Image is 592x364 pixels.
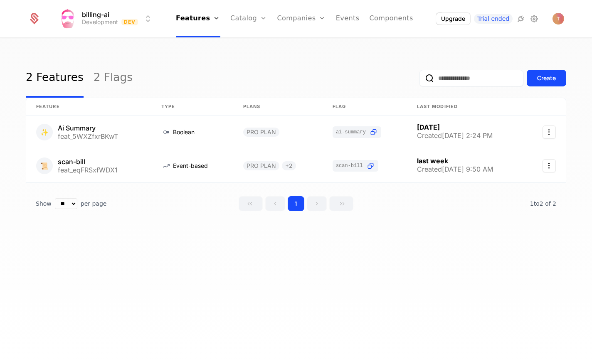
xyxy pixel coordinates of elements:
a: Integrations [516,14,526,24]
a: Settings [529,14,539,24]
span: 2 [530,200,556,207]
div: Table pagination [26,196,566,211]
button: Select action [543,125,556,139]
button: Create [527,70,566,86]
button: Open user button [553,13,564,25]
span: Dev [121,19,138,25]
button: Go to last page [329,196,353,211]
a: 2 Flags [94,59,133,98]
div: Development [82,18,118,26]
select: Select page size [55,198,77,209]
a: 2 Features [26,59,84,98]
img: Tiago [553,13,564,25]
span: Show [36,199,52,208]
a: Trial ended [474,14,513,24]
button: Go to next page [307,196,327,211]
span: billing-ai [82,11,109,18]
th: Feature [26,98,151,116]
button: Select action [543,159,556,172]
th: Type [151,98,233,116]
span: 1 to 2 of [530,200,553,207]
th: Plans [233,98,323,116]
th: Flag [323,98,407,116]
button: Go to first page [239,196,263,211]
button: Go to previous page [265,196,285,211]
th: Last Modified [407,98,525,116]
span: per page [81,199,107,208]
img: billing-ai [58,9,78,29]
button: Upgrade [436,13,470,25]
div: Create [537,74,556,82]
button: Select environment [60,10,153,28]
button: Go to page 1 [288,196,304,211]
div: Page navigation [239,196,353,211]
